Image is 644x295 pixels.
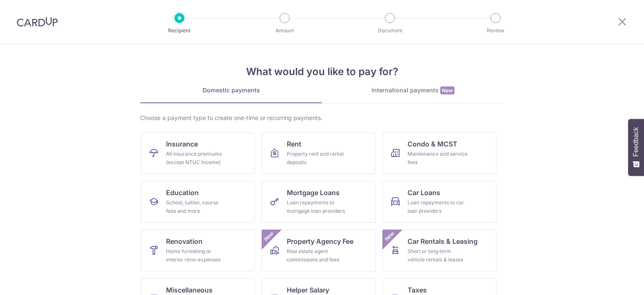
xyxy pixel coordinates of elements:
[287,188,340,198] span: Mortgage Loans
[166,139,198,149] span: Insurance
[287,150,347,167] div: Property rent and rental deposits
[408,188,440,198] span: Car Loans
[166,247,226,264] div: Home furnishing or interior reno-expenses
[408,198,468,215] div: Loan repayments to car loan providers
[262,230,276,243] span: New
[140,86,322,94] div: Domestic payments
[166,236,203,246] span: Renovation
[440,86,454,94] span: New
[262,132,376,174] a: RentProperty rent and rental deposits
[465,26,527,35] p: Review
[287,236,353,246] span: Property Agency Fee
[287,198,347,215] div: Loan repayments to mortgage loan providers
[141,230,255,272] a: RenovationHome furnishing or interior reno-expenses
[148,26,210,35] p: Recipient
[141,181,255,223] a: EducationSchool, tuition, course fees and more
[262,181,376,223] a: Mortgage LoansLoan repayments to mortgage loan providers
[140,64,504,79] h4: What would you like to pay for?
[382,132,496,174] a: Condo & MCSTMaintenance and service fees
[17,17,58,27] img: CardUp
[408,139,457,149] span: Condo & MCST
[628,119,644,176] button: Feedback - Show survey
[287,139,301,149] span: Rent
[382,181,496,223] a: Car LoansLoan repayments to car loan providers
[166,150,226,167] div: All insurance premiums (except NTUC Income)
[632,127,640,157] span: Feedback
[287,247,347,264] div: Real estate agent commissions and fees
[262,230,376,272] a: Property Agency FeeReal estate agent commissions and feesNew
[408,236,478,246] span: Car Rentals & Leasing
[408,150,468,167] div: Maintenance and service fees
[322,86,504,95] div: International payments
[408,247,468,264] div: Short or long‑term vehicle rentals & leases
[166,198,226,215] div: School, tuition, course fees and more
[166,188,199,198] span: Education
[166,285,213,295] span: Miscellaneous
[287,285,329,295] span: Helper Salary
[408,285,427,295] span: Taxes
[254,26,316,35] p: Amount
[383,230,397,243] span: New
[590,270,636,291] iframe: Opens a widget where you can find more information
[140,114,504,122] div: Choose a payment type to create one-time or recurring payments.
[382,230,496,272] a: Car Rentals & LeasingShort or long‑term vehicle rentals & leasesNew
[359,26,421,35] p: Document
[141,132,255,174] a: InsuranceAll insurance premiums (except NTUC Income)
